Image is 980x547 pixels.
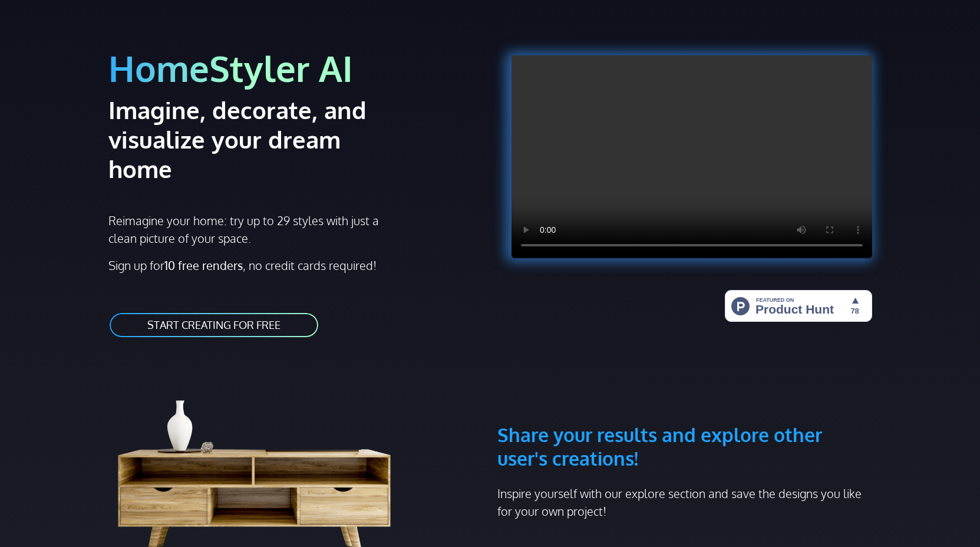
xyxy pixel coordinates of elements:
p: Reimagine your home: try up to 29 styles with just a clean picture of your space. [108,212,390,247]
p: Sign up for , no credit cards required! [108,256,483,274]
h3: Share your results and explore other user's creations! [497,367,872,470]
img: HomeStyler AI - Interior Design Made Easy: One Click to Your Dream Home | Product Hunt [725,290,872,322]
h1: HomeStyler AI [108,46,483,90]
h2: Imagine, decorate, and visualize your dream home [108,95,408,183]
strong: 10 free renders [164,258,243,273]
p: Inspire yourself with our explore section and save the designs you like for your own project! [497,485,872,520]
a: START CREATING FOR FREE [108,312,319,338]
